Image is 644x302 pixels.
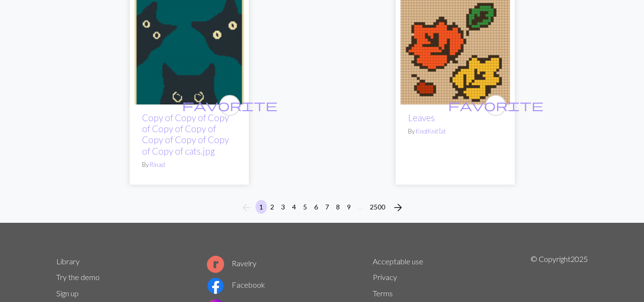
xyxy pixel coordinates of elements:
i: favourite [448,96,543,115]
button: 7 [321,200,333,214]
img: Facebook logo [207,277,224,294]
button: 8 [332,200,344,214]
button: 3 [277,200,289,214]
span: favorite [182,98,277,113]
button: favourite [219,95,240,116]
a: cats.jpg [134,44,244,53]
button: 9 [343,200,355,214]
a: Try the demo [56,272,100,281]
i: favourite [182,96,277,115]
a: Ravelry [207,259,256,268]
span: arrow_forward [392,201,404,214]
button: 2 [266,200,278,214]
a: Sign up [56,289,79,298]
img: Ravelry logo [207,256,224,273]
a: Privacy [373,272,397,281]
p: By [142,160,236,169]
p: By [408,127,502,136]
button: 2500 [366,200,389,214]
span: favorite [448,98,543,113]
button: 1 [256,200,267,214]
a: Leaves [408,112,435,123]
a: Terms [373,289,393,298]
a: KnotKnitTat [416,127,446,135]
button: 6 [310,200,322,214]
a: Copy of Copy of Copy of Copy of Copy of Copy of Copy of Copy of Copy of cats.jpg [142,112,229,156]
a: 1000000830.png [400,44,510,53]
a: Rinad [150,161,165,168]
a: Facebook [207,280,265,289]
i: Next [392,202,404,213]
button: 5 [299,200,311,214]
button: favourite [485,95,506,116]
button: 4 [288,200,300,214]
a: Acceptable use [373,257,423,266]
button: Next [388,200,408,215]
a: Library [56,257,80,266]
nav: Page navigation [237,200,408,215]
